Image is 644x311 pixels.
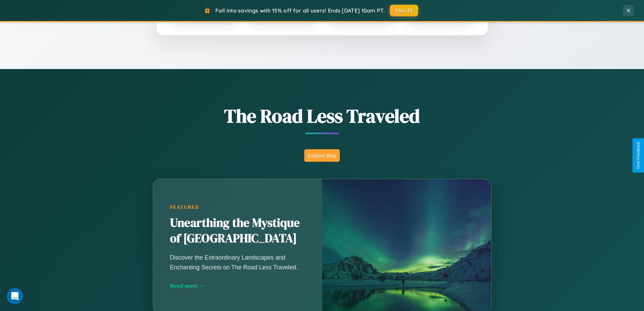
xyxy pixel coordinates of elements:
div: Featured [170,204,305,210]
div: Read more → [170,282,305,289]
div: Give Feedback [636,142,641,169]
button: Explore Blog [304,149,340,162]
h1: The Road Less Traveled [119,103,525,129]
button: FALL15 [390,5,418,16]
p: Discover the Extraordinary Landscapes and Enchanting Secrets on The Road Less Traveled. [170,253,305,272]
iframe: Intercom live chat [7,288,23,304]
h2: Unearthing the Mystique of [GEOGRAPHIC_DATA] [170,215,305,246]
span: Fall into savings with 15% off for all users! Ends [DATE] 10am PT. [215,7,385,14]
